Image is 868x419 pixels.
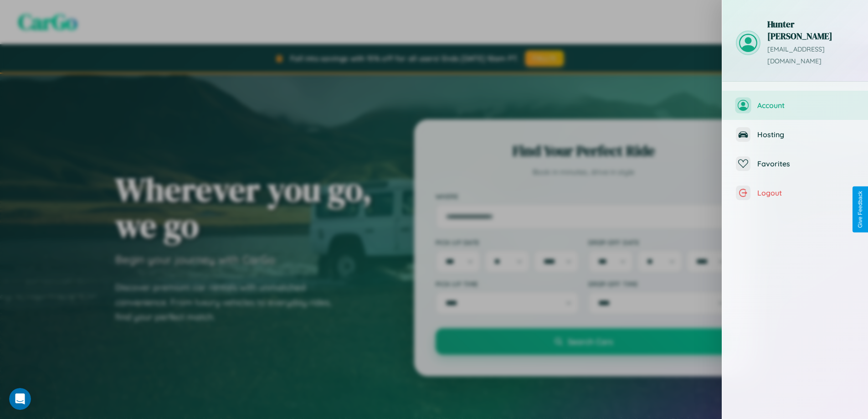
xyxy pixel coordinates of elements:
[757,101,854,110] span: Account
[757,159,854,168] span: Favorites
[722,149,868,178] button: Favorites
[9,388,31,410] iframe: Intercom live chat
[767,18,854,42] h3: Hunter [PERSON_NAME]
[722,120,868,149] button: Hosting
[722,178,868,207] button: Logout
[857,191,863,228] div: Give Feedback
[757,130,854,139] span: Hosting
[767,44,854,67] p: [EMAIL_ADDRESS][DOMAIN_NAME]
[722,91,868,120] button: Account
[757,188,854,197] span: Logout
